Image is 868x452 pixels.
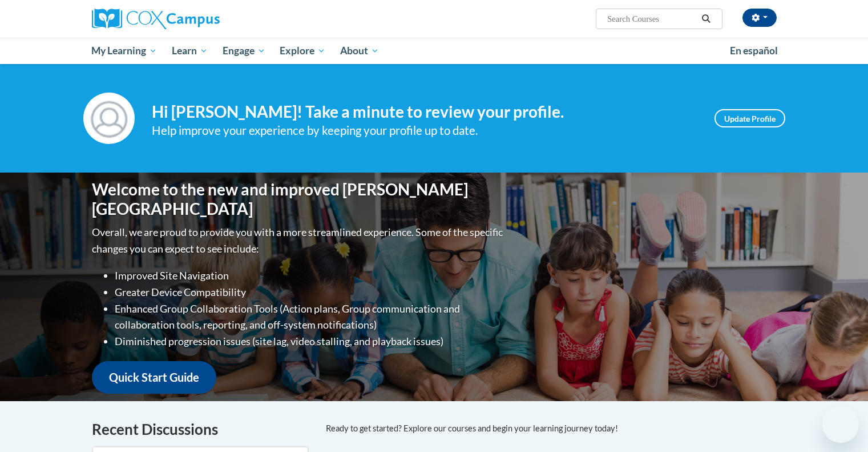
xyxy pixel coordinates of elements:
[223,44,265,58] span: Engage
[152,102,697,122] h4: Hi [PERSON_NAME]! Take a minute to review your profile.
[115,267,506,284] li: Improved Site Navigation
[75,38,794,64] div: Main menu
[83,93,135,144] img: Profile Image
[152,121,697,140] div: Help improve your experience by keeping your profile up to date.
[697,12,714,26] button: Search
[172,44,208,58] span: Learn
[92,361,216,394] a: Quick Start Guide
[115,301,506,334] li: Enhanced Group Collaboration Tools (Action plans, Group communication and collaboration tools, re...
[215,38,273,64] a: Engage
[91,44,157,58] span: My Learning
[340,44,379,58] span: About
[92,9,220,29] img: Cox Campus
[92,180,506,218] h1: Welcome to the new and improved [PERSON_NAME][GEOGRAPHIC_DATA]
[164,38,215,64] a: Learn
[742,9,777,27] button: Account Settings
[92,224,506,257] p: Overall, we are proud to provide you with a more streamlined experience. Some of the specific cha...
[722,39,785,63] a: En español
[272,38,333,64] a: Explore
[714,109,785,127] a: Update Profile
[92,9,309,29] a: Cox Campus
[333,38,386,64] a: About
[92,418,309,441] h4: Recent Discussions
[84,38,165,64] a: My Learning
[701,15,711,23] i: 
[730,45,778,57] span: En español
[115,284,506,301] li: Greater Device Compatibility
[822,406,859,443] iframe: Button to launch messaging window
[606,12,697,26] input: Search Courses
[115,333,506,350] li: Diminished progression issues (site lag, video stalling, and playback issues)
[280,44,325,58] span: Explore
